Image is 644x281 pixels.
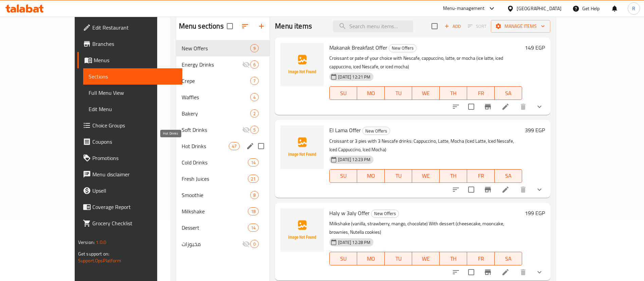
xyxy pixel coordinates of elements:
div: New Offers9 [176,40,270,56]
div: items [248,224,259,232]
div: Waffles [182,93,250,101]
span: Crepe [182,77,250,85]
h6: 199 EGP [525,208,545,218]
span: مخبوزات [182,240,242,248]
button: WE [412,86,440,100]
span: Sections [89,72,177,81]
span: 14 [248,225,258,231]
a: Menus [77,52,182,68]
button: show more [531,264,548,280]
button: sort-choices [448,99,464,115]
div: New Offers [371,210,399,218]
span: Coverage Report [92,203,177,211]
span: MO [360,88,382,98]
span: [DATE] 12:28 PM [335,239,373,246]
button: show more [531,99,548,115]
button: edit [245,141,255,151]
button: sort-choices [448,181,464,198]
h6: 149 EGP [525,43,545,52]
img: El Lama Offer [280,125,324,169]
nav: Menu sections [176,37,270,255]
span: TU [387,171,409,181]
span: Select section first [463,21,491,32]
span: R [632,5,635,12]
button: Branch-specific-item [480,181,496,198]
span: SA [497,254,519,264]
button: TH [440,252,467,265]
span: Select all sections [223,19,237,33]
span: FR [470,171,492,181]
div: [GEOGRAPHIC_DATA] [517,5,562,12]
span: Add item [442,21,463,32]
input: search [333,20,413,32]
div: مخبوزات0 [176,236,270,252]
button: MO [357,169,385,183]
div: items [250,60,259,69]
button: Branch-specific-item [480,264,496,280]
a: Sections [83,68,182,85]
span: SU [332,171,354,181]
button: Add [442,21,463,32]
span: New Offers [389,44,416,52]
button: show more [531,181,548,198]
span: Version: [78,238,95,247]
div: Menu-management [443,4,485,13]
button: SA [495,252,522,265]
button: TU [385,86,412,100]
span: Bakery [182,109,250,118]
p: Croissant or pate of your choice with Nescafe, cappuccino, latte, or mocha (ice latte, iced cappu... [329,54,522,71]
span: TU [387,88,409,98]
div: items [250,191,259,199]
button: Manage items [491,20,550,33]
span: WE [415,88,437,98]
span: Select to update [464,265,478,279]
div: New Offers [362,127,390,135]
span: FR [470,88,492,98]
button: TH [440,169,467,183]
span: Dessert [182,224,248,232]
span: SA [497,88,519,98]
span: Select section [427,19,442,33]
span: 7 [251,78,258,84]
a: Upsell [77,182,182,199]
span: Makanak Breakfast Offer [329,42,387,53]
span: SU [332,88,354,98]
button: TU [385,252,412,265]
button: Branch-specific-item [480,99,496,115]
a: Edit menu item [501,103,510,111]
span: El Lama Offer [329,125,361,135]
p: Croissant or 3 pies with 3 Nescafe drinks: Cappuccino, Latte, Mocha (Iced Latte, Iced Nescafe, Ic... [329,137,522,154]
div: Dessert14 [176,219,270,236]
div: Cold Drinks [182,158,248,166]
span: 5 [251,127,258,133]
span: Upsell [92,187,177,195]
span: Get support on: [78,249,109,258]
button: MO [357,252,385,265]
div: items [248,207,259,215]
span: MO [360,254,382,264]
span: Add [443,22,462,30]
span: WE [415,171,437,181]
button: SU [329,252,357,265]
div: items [250,109,259,118]
button: TH [440,86,467,100]
span: Full Menu View [89,89,177,97]
h2: Menu sections [179,21,224,31]
div: Energy Drinks6 [176,56,270,73]
a: Support.OpsPlatform [78,256,121,265]
span: Branches [92,40,177,48]
span: Sort sections [237,18,253,34]
span: 6 [251,62,258,68]
span: WE [415,254,437,264]
svg: Show Choices [535,186,544,194]
p: Milkshake (vanilla, strawberry, mango, chocolate) With dessert (cheesecake, mooncake, brownies, N... [329,219,522,236]
a: Menu disclaimer [77,166,182,182]
a: Edit menu item [501,268,510,276]
a: Edit Restaurant [77,19,182,36]
div: items [229,142,240,150]
button: SU [329,169,357,183]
